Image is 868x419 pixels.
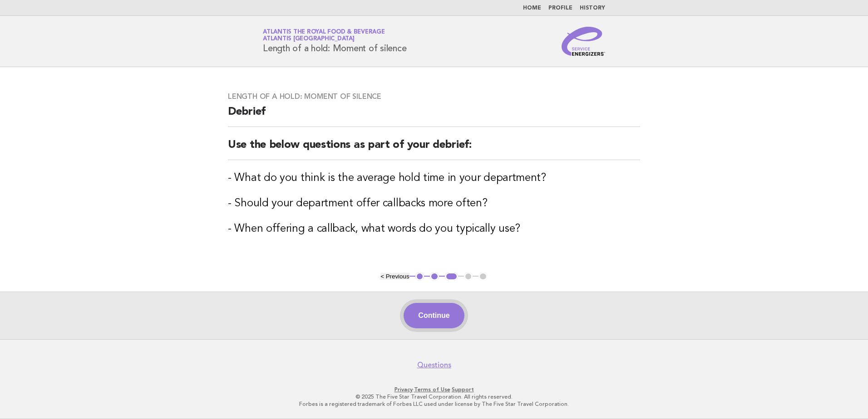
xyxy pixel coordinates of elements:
[228,92,640,101] h3: Length of a hold: Moment of silence
[414,386,450,393] a: Terms of Use
[228,222,640,236] h3: - When offering a callback, what words do you typically use?
[415,272,424,281] button: 1
[156,400,712,408] p: Forbes is a registered trademark of Forbes LLC used under license by The Five Star Travel Corpora...
[548,5,572,11] a: Profile
[263,29,406,53] h1: Length of a hold: Moment of silence
[580,5,605,11] a: History
[228,138,640,160] h2: Use the below questions as part of your debrief:
[452,386,474,393] a: Support
[263,36,355,42] span: Atlantis [GEOGRAPHIC_DATA]
[395,386,413,393] a: Privacy
[523,5,541,11] a: Home
[430,272,439,281] button: 2
[228,196,640,211] h3: - Should your department offer callbacks more often?
[156,386,712,393] p: · ·
[156,393,712,400] p: © 2025 The Five Star Travel Corporation. All rights reserved.
[417,361,451,370] a: Questions
[263,29,385,42] a: Atlantis the Royal Food & BeverageAtlantis [GEOGRAPHIC_DATA]
[562,27,605,56] img: Service Energizers
[404,303,464,328] button: Continue
[228,105,640,127] h2: Debrief
[380,273,409,280] button: < Previous
[228,171,640,185] h3: - What do you think is the average hold time in your department?
[445,272,458,281] button: 3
